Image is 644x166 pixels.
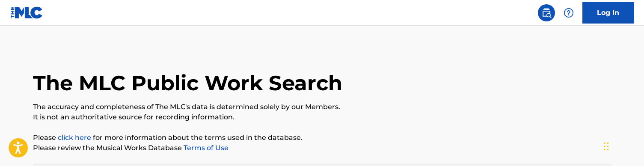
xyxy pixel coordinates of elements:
h1: The MLC Public Work Search [33,70,342,96]
img: help [564,8,574,18]
img: MLC Logo [10,6,43,19]
p: The accuracy and completeness of The MLC's data is determined solely by our Members. [33,102,611,112]
p: It is not an authoritative source for recording information. [33,112,611,122]
a: click here [58,133,91,142]
img: search [541,8,552,18]
p: Please for more information about the terms used in the database. [33,133,611,143]
a: Log In [582,2,634,24]
a: Public Search [538,4,555,21]
a: Terms of Use [182,144,229,152]
div: Drag [604,133,609,159]
iframe: Chat Widget [601,125,644,166]
p: Please review the Musical Works Database [33,143,611,153]
div: Help [560,4,577,21]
